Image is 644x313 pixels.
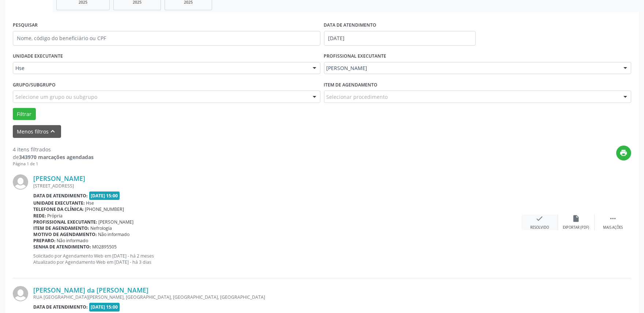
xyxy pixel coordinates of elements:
div: Exportar (PDF) [563,225,590,230]
span: [DATE] 15:00 [89,303,120,311]
label: UNIDADE EXECUTANTE [13,51,63,62]
div: Mais ações [603,225,623,230]
b: Preparo: [33,237,56,244]
a: [PERSON_NAME] [33,174,85,182]
input: Selecione um intervalo [324,31,476,46]
i: keyboard_arrow_up [49,127,57,135]
b: Profissional executante: [33,219,97,225]
span: M02895505 [93,244,117,250]
label: Grupo/Subgrupo [13,79,56,90]
span: [DATE] 15:00 [89,192,120,200]
span: Hse [86,200,94,206]
p: Solicitado por Agendamento Web em [DATE] - há 2 meses Atualizado por Agendamento Web em [DATE] - ... [33,253,521,265]
span: [PERSON_NAME] [99,219,134,225]
b: Data de atendimento: [33,193,88,199]
strong: 343970 marcações agendadas [19,154,94,161]
b: Motivo de agendamento: [33,231,97,237]
div: Resolvido [530,225,549,230]
span: Selecione um grupo ou subgrupo [15,93,97,101]
span: Não informado [57,237,88,244]
input: Nome, código do beneficiário ou CPF [13,31,320,46]
i: insert_drive_file [572,215,580,223]
span: Hse [15,65,305,72]
div: [STREET_ADDRESS] [33,183,521,189]
img: img [13,286,28,301]
b: Item de agendamento: [33,225,89,231]
div: Página 1 de 1 [13,161,94,167]
button: Menos filtroskeyboard_arrow_up [13,125,61,138]
b: Data de atendimento: [33,304,88,310]
b: Telefone da clínica: [33,206,84,212]
label: DATA DE ATENDIMENTO [324,20,377,31]
span: Selecionar procedimento [327,93,388,101]
span: Própria [48,213,63,219]
b: Unidade executante: [33,200,85,206]
span: [PERSON_NAME] [327,65,617,72]
div: de [13,153,94,161]
div: RUA [GEOGRAPHIC_DATA][PERSON_NAME], [GEOGRAPHIC_DATA], [GEOGRAPHIC_DATA], [GEOGRAPHIC_DATA] [33,294,521,300]
i: print [620,149,628,157]
button: Filtrar [13,108,36,120]
label: Item de agendamento [324,79,378,90]
i:  [609,215,617,223]
img: img [13,174,28,190]
a: [PERSON_NAME] da [PERSON_NAME] [33,286,148,294]
label: PROFISSIONAL EXECUTANTE [324,51,387,62]
button: print [616,146,631,161]
div: 4 itens filtrados [13,146,94,153]
span: Não informado [98,231,130,237]
label: PESQUISAR [13,20,38,31]
i: check [536,215,544,223]
b: Rede: [33,213,46,219]
span: [PHONE_NUMBER] [85,206,124,212]
b: Senha de atendimento: [33,244,91,250]
span: Nefrologia [91,225,112,231]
